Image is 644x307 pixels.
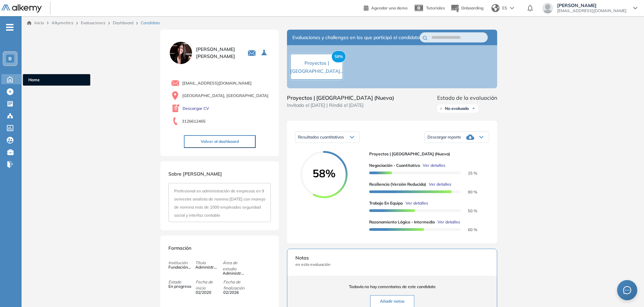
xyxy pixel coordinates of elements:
span: Institución [168,260,195,266]
span: Onboarding [461,5,483,10]
button: Ver detalles [403,200,428,206]
span: Agendar una demo [371,5,408,10]
button: Volver al dashboard [184,135,256,148]
span: Ver detalles [406,200,428,206]
span: B [8,56,12,61]
span: 3126612465 [182,118,205,124]
img: PROFILE_MENU_LOGO_USER [168,40,193,65]
span: Home [28,77,85,83]
span: Resultados cuantitativos [298,134,344,140]
img: arrow [510,7,514,9]
span: 58% [300,168,348,179]
span: ES [502,5,507,11]
span: Administración de empresas [223,270,246,276]
img: Logo [1,4,42,13]
span: En progreso [168,283,191,289]
button: Ver detalles [426,181,451,187]
img: Ícono de flecha [472,106,476,111]
a: Dashboard [113,20,133,25]
span: Proyectos | [GEOGRAPHIC_DATA] (Nueva) [369,151,484,157]
span: [EMAIL_ADDRESS][DOMAIN_NAME] [182,80,252,86]
span: 25 % [460,171,477,176]
span: Trabajo en Equipo [369,200,403,206]
span: No evaluado [445,106,469,111]
span: 90 % [460,189,477,194]
span: Título [195,260,222,266]
a: Inicio [27,20,44,26]
span: Profesional en administración de empresas en 9 semestre analista de nomina [DATE] con manejo de n... [174,188,265,218]
span: message [623,286,631,294]
span: Fundación Universitaria del Area [GEOGRAPHIC_DATA] [168,264,191,270]
a: Agendar una demo [364,3,408,11]
span: 58% [331,51,346,63]
span: Área de estudio [223,260,250,272]
span: [PERSON_NAME] [557,3,626,8]
span: Estado [168,279,195,285]
button: Ver detalles [420,162,445,168]
span: Proyectos | [GEOGRAPHIC_DATA] (Nueva) [287,94,394,102]
span: Ver detalles [438,219,460,225]
img: world [491,4,500,12]
span: [PERSON_NAME] [PERSON_NAME] [196,46,239,60]
span: 50 % [460,208,477,213]
span: Estado de la evaluación [437,94,497,102]
button: Ver detalles [435,219,460,225]
a: Descargar CV [183,105,209,112]
span: [GEOGRAPHIC_DATA], [GEOGRAPHIC_DATA] [182,93,268,99]
span: Ver detalles [429,181,451,187]
button: Onboarding [450,1,483,16]
span: Negociación - Cuantitativo [369,162,420,168]
span: Administración de empresas [195,264,218,270]
span: Alkymetrics [52,20,73,25]
span: [EMAIL_ADDRESS][DOMAIN_NAME] [557,8,626,13]
span: Notas [295,254,489,262]
span: en esta evaluación [295,262,489,268]
span: Resiliencia (versión reducida) [369,181,426,187]
span: Razonamiento Lógico - Intermedio [369,219,435,225]
span: Ver detalles [423,162,445,168]
i: - [6,27,13,28]
span: Invitado el [DATE] | Rindió el [DATE] [287,102,394,109]
span: Proyectos | [GEOGRAPHIC_DATA]... [290,60,343,74]
span: Candidato [141,20,160,26]
span: Descargar reporte [427,134,461,140]
a: Evaluaciones [81,20,105,25]
span: Sobre [PERSON_NAME] [168,171,222,177]
span: Tutoriales [426,5,445,10]
button: Seleccione la evaluación activa [259,47,271,59]
span: Formación [168,245,191,251]
span: Todavía no hay comentarios de este candidato [295,284,489,290]
span: 02/2026 [223,289,246,296]
span: 60 % [460,227,477,232]
span: Evaluaciones y challenges en los que participó el candidato [292,34,420,41]
span: 02/2020 [196,289,219,296]
span: Fecha de finalización [223,279,250,291]
span: Fecha de inicio [196,279,223,291]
